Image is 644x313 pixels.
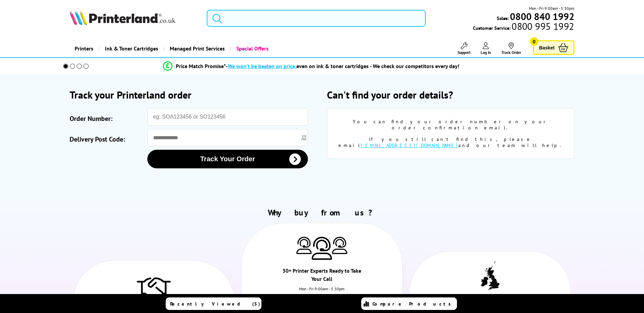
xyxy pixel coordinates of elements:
[98,40,163,57] a: Ink & Toner Cartridges
[105,40,158,57] span: Ink & Toner Cartridges
[533,40,574,55] a: Basket 0
[509,13,574,20] a: 0800 840 1992
[481,50,491,55] span: Log In
[529,5,574,12] span: Mon - Fri 9:00am - 5:30pm
[481,42,491,55] a: Log In
[70,111,144,126] label: Order Number:
[282,267,362,286] div: 30+ Printer Experts Ready to Take Your Call
[230,40,274,57] a: Special Offers
[458,42,471,55] a: Support
[501,42,521,55] a: Track Order
[70,207,574,218] h2: Why buy from us?
[361,142,458,148] a: [EMAIL_ADDRESS][DOMAIN_NAME]
[327,88,574,101] h2: Can't find your order details?
[481,261,499,292] img: UK tax payer
[70,40,98,57] a: Printers
[54,60,569,72] li: modal_Promise
[226,63,459,69] div: - even on ink & toner cartridges - We check our competitors every day!
[170,301,260,307] span: Recently Viewed (5)
[176,63,226,69] span: Price Match Promise*
[361,297,457,310] a: Compare Products
[530,37,538,46] span: 0
[510,10,574,23] b: 0800 840 1992
[332,237,347,254] img: Printer Experts
[137,274,171,301] img: Trusted Service
[228,63,296,69] span: We won’t be beaten on price,
[337,136,564,148] div: If you still can't find this, please email and our team will help.
[337,119,564,131] div: You can find your order number on your order confirmation email.
[70,10,198,26] a: Printerland Logo
[70,10,176,25] img: Printerland Logo
[296,237,312,254] img: Printer Experts
[511,23,574,29] span: 0800 995 1992
[539,43,555,52] span: Basket
[166,297,261,310] a: Recently Viewed (5)
[147,150,308,168] button: Track Your Order
[372,301,455,307] span: Compare Products
[242,286,403,298] div: Mon - Fri 9:00am - 5.30pm
[163,40,230,57] a: Managed Print Services
[312,237,332,260] img: Printer Experts
[70,88,317,101] h2: Track your Printerland order
[497,15,509,21] span: Sales:
[70,132,144,146] label: Delivery Post Code:
[147,108,308,126] input: eg: SOA123456 or SO123456
[473,23,574,31] span: Customer Service:
[458,50,471,55] span: Support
